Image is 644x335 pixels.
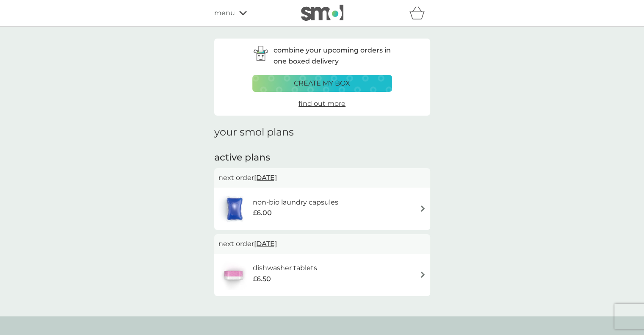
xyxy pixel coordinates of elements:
h6: dishwasher tablets [253,263,317,274]
span: [DATE] [254,235,277,252]
h1: your smol plans [214,126,430,138]
h2: active plans [214,151,430,164]
span: £6.00 [253,208,272,219]
button: create my box [252,75,392,92]
h6: non-bio laundry capsules [253,197,338,208]
span: find out more [299,100,345,108]
p: combine your upcoming orders in one boxed delivery [274,45,392,66]
div: basket [409,5,430,22]
span: menu [214,8,235,19]
img: non-bio laundry capsules [218,194,251,224]
img: dishwasher tablets [218,260,248,290]
a: find out more [299,98,345,109]
p: next order [218,172,426,183]
img: smol [301,5,343,21]
span: £6.50 [253,274,271,285]
p: next order [218,238,426,249]
span: [DATE] [254,169,277,186]
img: arrow right [420,205,426,212]
img: arrow right [420,271,426,278]
p: create my box [294,78,350,89]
